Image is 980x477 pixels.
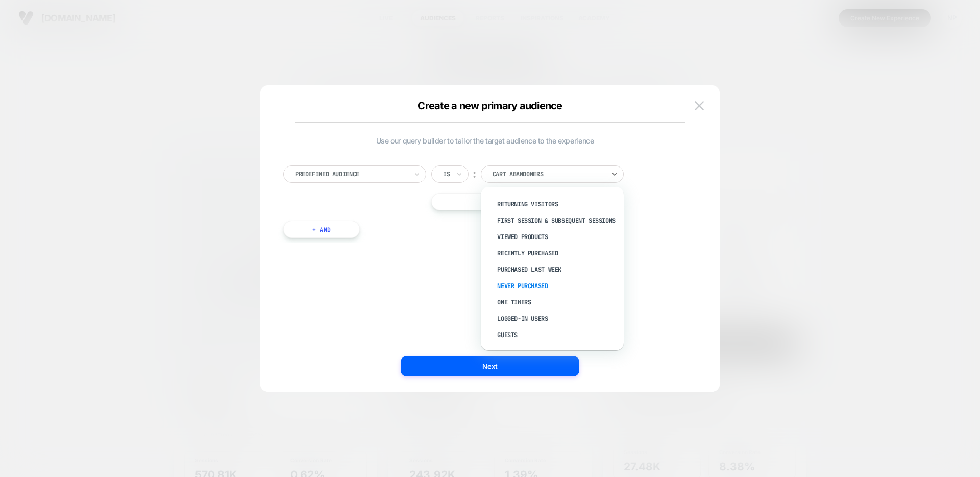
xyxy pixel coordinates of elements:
span: Use our query builder to tailor the target audience to the experience [283,136,687,145]
div: ︰ [470,168,480,181]
div: Returning Visitors [491,196,624,212]
button: Next [401,356,579,376]
button: + And [283,221,360,238]
button: || Or [431,193,614,210]
div: First session & subsequent sessions [491,212,624,229]
div: Create a new primary audience [295,100,685,112]
div: Viewed Products [491,229,624,245]
img: close [695,101,704,110]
